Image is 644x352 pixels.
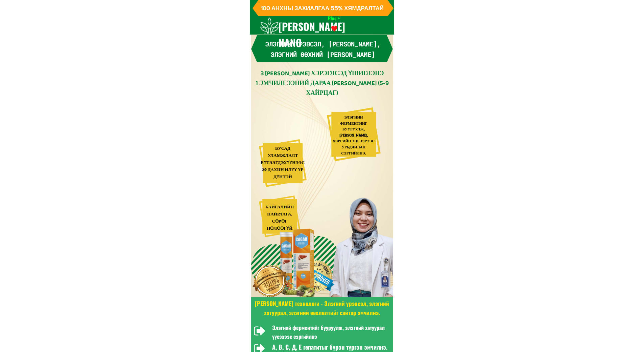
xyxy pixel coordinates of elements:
[261,145,305,181] div: БУСАД УЛАМЖЛАЛТ БҮТЭЭГДЭХҮҮНЭЭС 89 ДАХИН ИЛҮҮ ҮР ДҮНТЭЙ
[254,39,392,60] h3: Элэгний үрэвсэл, [PERSON_NAME], элэгний өөхний [PERSON_NAME]
[252,299,392,317] h3: [PERSON_NAME] технологи - Элэгний үрэвсэл, элэгний хатуурал, элэгний өөхлөлтийг сайтар эмчилнэ.
[272,324,390,341] h3: Элэгний ферментийг бууруулж, элэгний хатуурал үүсэхээс сэргийлнэ
[261,204,299,232] div: БАЙГАЛИЙН НАЙРЛАГА. СӨРӨГ НӨЛӨӨГҮЙ
[332,115,376,157] div: ЭЛЭГНИЙ ФЕРМЕНТИЙГ БУУРУУЛЖ, [PERSON_NAME], ХЭРГИЙН ЭЦГЭЭРЭЭС УРЬДЧИЛАН СЭРГИЙЛНЭ.
[272,342,390,352] h3: А, В, С, Д, Е гепатитыг бүрэн түргэн эмчилнэ.
[254,69,391,99] div: 3 [PERSON_NAME] ХЭРЭГЛСЭД ҮШИГЛЭНЭ 1 ЭМЧИЛГЭЭНИЙ ДАРАА [PERSON_NAME] (5-9 ХАЙРЦАГ)
[279,18,354,51] h3: [PERSON_NAME] NANO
